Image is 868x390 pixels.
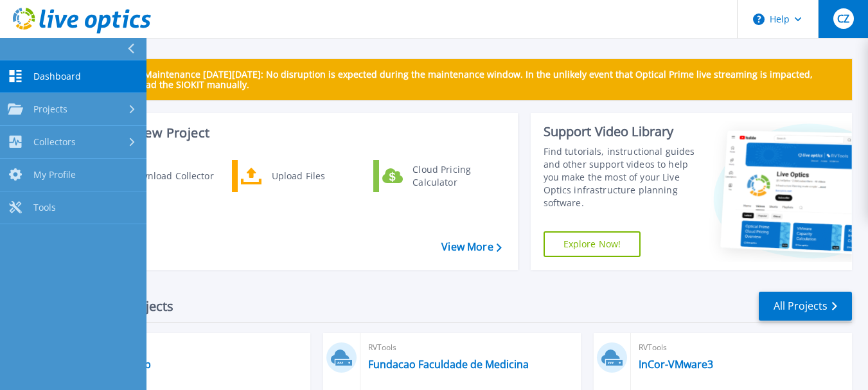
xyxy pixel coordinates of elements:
h3: Start a New Project [91,126,501,140]
a: Fundacao Faculdade de Medicina [368,358,529,371]
a: InCor-VMware3 [639,358,713,371]
div: Download Collector [122,163,219,189]
div: Support Video Library [544,123,704,140]
div: Find tutorials, instructional guides and other support videos to help you make the most of your L... [544,145,704,209]
a: All Projects [759,292,852,321]
span: Dashboard [33,71,81,82]
span: My Profile [33,169,76,181]
p: Scheduled Maintenance [DATE][DATE]: No disruption is expected during the maintenance window. In t... [96,69,842,90]
span: Collectors [33,136,76,148]
span: CZ [837,13,849,24]
a: Upload Files [232,160,364,192]
span: Optical Prime [97,341,303,355]
span: Tools [33,202,56,213]
a: Cloud Pricing Calculator [373,160,505,192]
div: Upload Files [265,163,360,189]
a: View More [441,241,501,253]
span: Projects [33,103,67,115]
span: RVTools [639,341,844,355]
a: Download Collector [91,160,222,192]
span: RVTools [368,341,574,355]
div: Cloud Pricing Calculator [406,163,501,189]
a: Explore Now! [544,231,641,257]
